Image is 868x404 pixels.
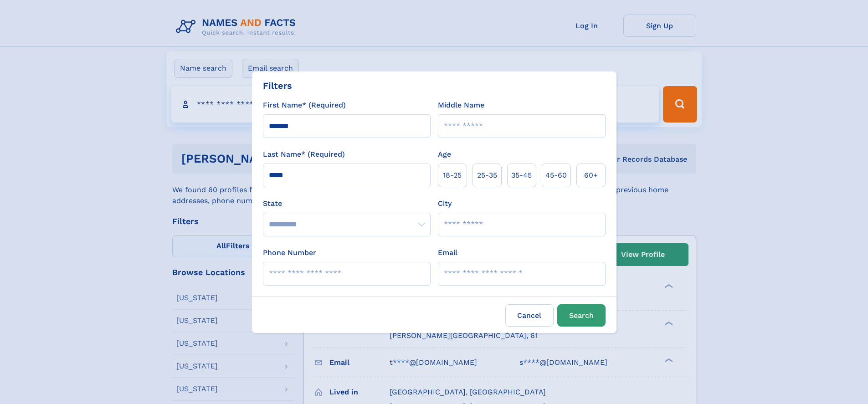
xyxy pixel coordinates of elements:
[263,247,316,258] label: Phone Number
[438,198,452,209] label: City
[477,170,497,181] span: 25‑35
[438,100,484,111] label: Middle Name
[263,79,292,92] div: Filters
[545,170,567,181] span: 45‑60
[584,170,598,181] span: 60+
[443,170,462,181] span: 18‑25
[438,247,457,258] label: Email
[263,149,345,160] label: Last Name* (Required)
[438,149,451,160] label: Age
[511,170,532,181] span: 35‑45
[505,304,554,327] label: Cancel
[263,100,346,111] label: First Name* (Required)
[263,198,431,209] label: State
[557,304,606,327] button: Search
